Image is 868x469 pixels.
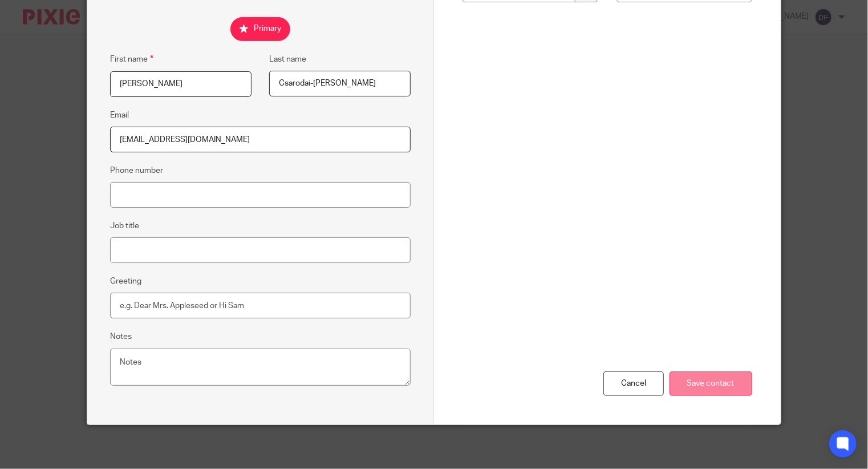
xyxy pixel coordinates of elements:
label: Email [110,110,129,121]
input: Save contact [670,371,752,396]
label: Phone number [110,165,163,176]
label: Last name [269,54,306,65]
label: Job title [110,220,139,232]
label: Greeting [110,276,141,287]
input: e.g. Dear Mrs. Appleseed or Hi Sam [110,293,411,318]
label: Notes [110,331,132,342]
label: First name [110,52,153,66]
div: Cancel [603,371,664,396]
